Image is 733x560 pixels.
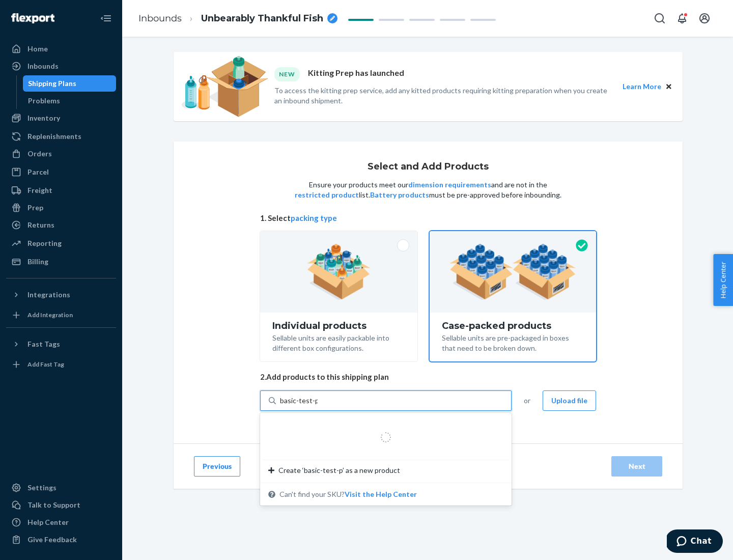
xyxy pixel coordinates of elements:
button: Next [611,456,662,477]
div: Prep [27,203,43,213]
div: Help Center [27,517,69,527]
img: case-pack.59cecea509d18c883b923b81aeac6d0b.png [449,244,576,300]
a: Prep [6,200,116,216]
button: Talk to Support [6,497,116,513]
iframe: Opens a widget where you can chat to one of our agents [667,529,723,555]
button: restricted product [295,190,359,200]
div: Parcel [27,167,49,177]
a: Problems [23,93,117,109]
div: Home [27,44,48,54]
div: Reporting [27,238,62,248]
a: Returns [6,217,116,233]
button: Close Navigation [96,8,116,29]
button: Open Search Box [650,8,670,29]
button: Battery products [370,190,429,200]
div: NEW [274,67,300,81]
div: Sellable units are pre-packaged in boxes that need to be broken down. [442,331,584,353]
button: dimension requirements [408,180,491,190]
span: 1. Select [260,213,596,223]
a: Orders [6,146,116,162]
button: Learn More [623,81,661,92]
a: Billing [6,254,116,270]
button: Give Feedback [6,531,116,548]
a: Freight [6,182,116,199]
span: or [524,396,530,406]
a: Inventory [6,110,116,126]
div: Returns [27,220,54,230]
div: Talk to Support [27,500,80,510]
div: Orders [27,149,52,159]
span: Unbearably Thankful Fish [201,12,323,25]
a: Reporting [6,235,116,251]
button: Close [663,81,674,92]
p: Kitting Prep has launched [308,67,404,81]
a: Replenishments [6,128,116,145]
div: Individual products [272,321,405,331]
div: Shipping Plans [28,78,76,89]
a: Help Center [6,514,116,530]
div: Settings [27,483,57,493]
div: Next [620,461,654,471]
button: Previous [194,456,240,477]
div: Give Feedback [27,535,77,545]
button: Help Center [713,254,733,306]
a: Inbounds [6,58,116,74]
input: Create ‘basic-test-p’ as a new productCan't find your SKU?Visit the Help Center [280,396,318,406]
a: Settings [6,480,116,496]
div: Add Integration [27,311,73,319]
button: Open account menu [694,8,715,29]
div: Case-packed products [442,321,584,331]
span: 2. Add products to this shipping plan [260,372,596,382]
div: Freight [27,185,52,195]
h1: Select and Add Products [368,162,489,172]
div: Inbounds [27,61,59,71]
span: Can't find your SKU? [279,489,417,499]
div: Billing [27,257,48,267]
button: packing type [291,213,337,223]
img: Flexport logo [11,13,54,23]
img: individual-pack.facf35554cb0f1810c75b2bd6df2d64e.png [307,244,371,300]
button: Open notifications [672,8,692,29]
p: To access the kitting prep service, add any kitted products requiring kitting preparation when yo... [274,86,613,106]
a: Add Fast Tag [6,356,116,373]
a: Shipping Plans [23,75,117,92]
ol: breadcrumbs [130,4,346,34]
a: Inbounds [138,13,182,24]
div: Add Fast Tag [27,360,64,369]
div: Integrations [27,290,70,300]
p: Ensure your products meet our and are not in the list. must be pre-approved before inbounding. [294,180,562,200]
a: Add Integration [6,307,116,323]
div: Problems [28,96,60,106]
div: Replenishments [27,131,81,142]
a: Home [6,41,116,57]
a: Parcel [6,164,116,180]
button: Create ‘basic-test-p’ as a new productCan't find your SKU? [345,489,417,499]
div: Inventory [27,113,60,123]
div: Fast Tags [27,339,60,349]
button: Fast Tags [6,336,116,352]
span: Create ‘basic-test-p’ as a new product [278,465,400,475]
button: Integrations [6,287,116,303]
div: Sellable units are easily packable into different box configurations. [272,331,405,353]
button: Upload file [543,390,596,411]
